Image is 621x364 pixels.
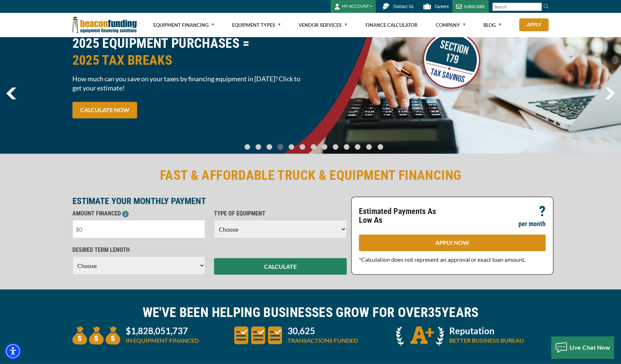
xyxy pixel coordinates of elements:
a: previous [6,88,16,99]
a: Go To Slide 3 [276,144,285,150]
a: Go To Slide 9 [342,144,351,150]
a: Blog [483,13,501,37]
img: Right Navigator [604,88,615,99]
a: next [604,88,615,99]
img: three document icons to convery large amount of transactions funded [234,326,282,344]
a: Go To Slide 7 [320,144,329,150]
p: BETTER BUSINESS BUREAU [449,336,524,345]
span: 35 [428,305,442,320]
a: Apply [519,18,549,31]
button: Live Chat Now [551,336,614,358]
a: Go To Slide 8 [331,144,340,150]
a: Go To Slide 10 [353,144,362,150]
a: Equipment Financing [153,13,214,37]
p: 30,625 [288,326,358,335]
a: CALCULATE NOW [72,102,137,118]
span: Live Chat Now [570,344,610,351]
span: 2025 TAX BREAKS [72,52,306,69]
a: Clear search text [534,4,540,10]
a: Go To Slide 11 [364,144,374,150]
p: DESIRED TERM LENGTH [72,246,205,254]
a: Go To Slide 6 [309,144,318,150]
a: Go To Slide 1 [254,144,263,150]
p: per month [518,220,546,228]
div: Accessibility Menu [5,343,21,359]
p: IN EQUIPMENT FINANCED [126,336,199,345]
h2: WE'VE BEEN HELPING BUSINESSES GROW FOR OVER YEARS [72,304,549,321]
img: Left Navigator [6,88,16,99]
a: Equipment Types [232,13,281,37]
a: Go To Slide 5 [298,144,307,150]
span: Contact Us [393,4,413,9]
img: A + icon [396,326,444,346]
p: ESTIMATE YOUR MONTHLY PAYMENT [72,197,347,206]
p: TRANSACTIONS FUNDED [288,336,358,345]
a: Company [436,13,465,37]
p: ? [539,207,546,216]
p: $1,828,051,737 [126,326,199,335]
span: Careers [435,4,449,9]
a: Go To Slide 2 [265,144,274,150]
input: $0 [72,220,205,238]
input: Search [492,3,542,11]
a: Vendor Services [299,13,347,37]
a: Go To Slide 12 [376,144,385,150]
a: Finance Calculator [365,13,417,37]
p: TYPE OF EQUIPMENT [214,209,347,218]
p: AMOUNT FINANCED [72,209,205,218]
span: How much can you save on your taxes by financing equipment in [DATE]? Click to get your estimate! [72,74,306,93]
a: Go To Slide 0 [243,144,251,150]
a: Go To Slide 4 [287,144,296,150]
img: Beacon Funding Corporation logo [72,13,138,37]
img: Search [543,3,549,9]
img: three money bags to convey large amount of equipment financed [72,326,120,345]
h2: FAST & AFFORDABLE TRUCK & EQUIPMENT FINANCING [72,167,549,184]
button: CALCULATE [214,258,347,275]
p: Reputation [449,326,524,335]
p: Estimated Payments As Low As [359,207,448,225]
h2: 2025 EQUIPMENT PURCHASES = [72,35,306,69]
span: *Calculation does not represent an approval or exact loan amount. [359,256,525,263]
a: APPLY NOW [359,235,546,251]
